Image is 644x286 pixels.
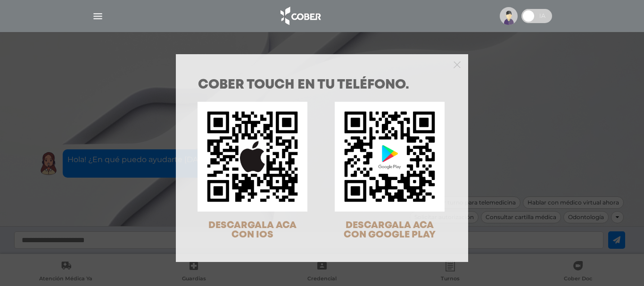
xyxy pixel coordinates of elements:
img: qr-code [198,102,307,212]
span: DESCARGALA ACA CON GOOGLE PLAY [344,221,436,239]
span: DESCARGALA ACA CON IOS [208,221,297,239]
button: Close [454,60,461,68]
h1: COBER TOUCH en tu teléfono. [198,79,446,92]
img: qr-code [335,102,445,212]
